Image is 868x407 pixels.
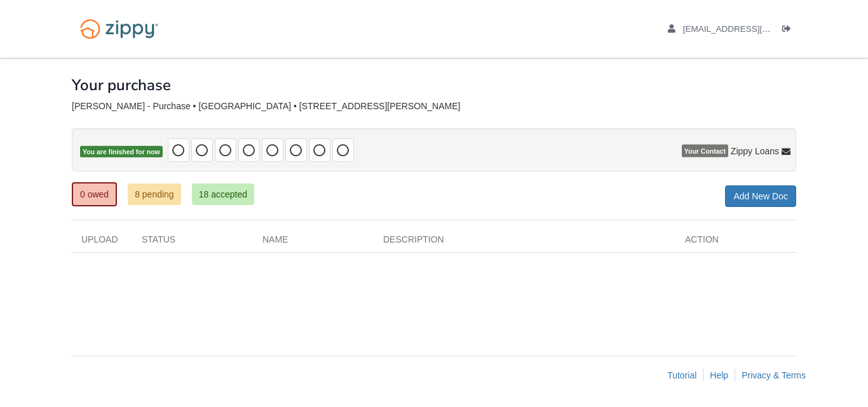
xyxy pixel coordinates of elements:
div: Name [253,233,374,252]
a: 0 owed [72,182,117,206]
span: Your Contact [682,145,728,157]
a: Privacy & Terms [742,370,806,380]
a: Help [710,370,728,380]
div: [PERSON_NAME] - Purchase • [GEOGRAPHIC_DATA] • [STREET_ADDRESS][PERSON_NAME] [72,101,796,112]
span: nickmoser14@gmail.com [683,24,829,34]
div: Upload [72,233,132,252]
div: Status [132,233,253,252]
a: 8 pending [128,183,181,205]
a: Log out [782,24,796,37]
a: Add New Doc [725,185,796,207]
div: Action [675,233,796,252]
span: You are finished for now [80,146,163,158]
a: 18 accepted [192,183,254,205]
a: Tutorial [667,370,696,380]
div: Description [374,233,675,252]
a: edit profile [668,24,829,37]
h1: Your purchase [72,77,171,93]
span: Zippy Loans [731,145,779,157]
img: Logo [72,13,166,45]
